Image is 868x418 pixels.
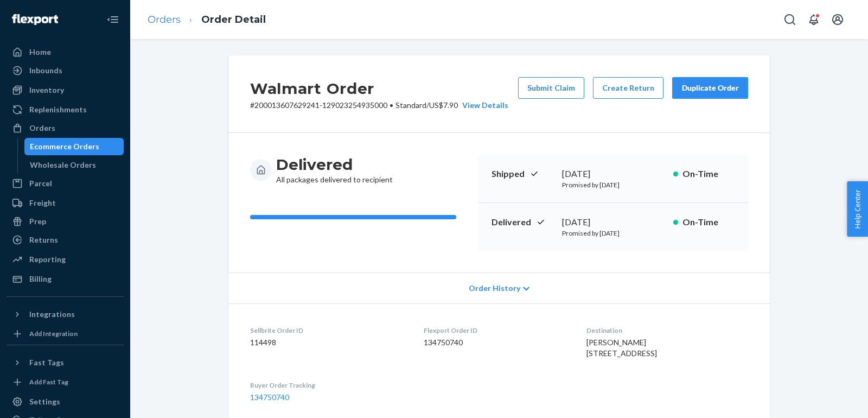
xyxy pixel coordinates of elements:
div: Add Integration [29,329,78,338]
dt: Flexport Order ID [424,326,569,335]
div: Replenishments [29,104,87,115]
p: On-Time [682,216,735,229]
div: Freight [29,198,56,208]
a: Inbounds [7,62,124,79]
span: Standard [395,100,426,110]
a: Add Fast Tag [7,376,124,389]
div: Integrations [29,309,75,320]
a: Returns [7,231,124,249]
div: Parcel [29,178,52,189]
div: Inbounds [29,65,62,76]
a: Replenishments [7,101,124,118]
dd: 134750740 [424,337,569,348]
a: Wholesale Orders [24,156,124,174]
dt: Buyer Order Tracking [250,381,406,390]
div: Add Fast Tag [29,377,68,387]
a: Freight [7,194,124,212]
button: Duplicate Order [672,77,748,99]
div: Fast Tags [29,357,64,368]
dt: Destination [586,326,748,335]
div: Inventory [29,85,64,96]
button: View Details [458,100,508,111]
div: Reporting [29,254,66,265]
span: • [390,100,393,110]
p: # 200013607629241-129023254935000 / US$7.90 [250,100,508,111]
p: Promised by [DATE] [562,180,665,189]
ol: breadcrumbs [139,4,275,36]
a: Billing [7,270,124,288]
p: Promised by [DATE] [562,229,665,238]
p: Delivered [492,216,553,229]
div: Home [29,47,51,58]
div: [DATE] [562,216,665,229]
span: [PERSON_NAME] [STREET_ADDRESS] [586,338,657,358]
a: Reporting [7,251,124,268]
div: Ecommerce Orders [30,141,99,152]
dd: 114498 [250,337,406,348]
a: Home [7,43,124,61]
a: 134750740 [250,392,289,402]
button: Submit Claim [518,77,584,99]
button: Open Search Box [779,9,801,30]
div: Prep [29,216,46,227]
a: Settings [7,393,124,410]
a: Parcel [7,175,124,192]
div: [DATE] [562,168,665,180]
h3: Delivered [276,155,393,174]
div: Settings [29,396,60,407]
h2: Walmart Order [250,77,508,100]
div: Wholesale Orders [30,160,96,170]
button: Fast Tags [7,354,124,371]
p: Shipped [492,168,553,180]
a: Inventory [7,81,124,99]
p: On-Time [682,168,735,180]
button: Open account menu [827,9,848,30]
a: Add Integration [7,327,124,340]
div: Duplicate Order [681,83,739,93]
div: Billing [29,274,52,284]
a: Orders [7,119,124,137]
div: Returns [29,235,58,245]
div: Orders [29,123,55,134]
button: Create Return [593,77,663,99]
button: Open notifications [803,9,825,30]
a: Ecommerce Orders [24,138,124,155]
button: Integrations [7,306,124,323]
dt: Sellbrite Order ID [250,326,406,335]
img: Flexport logo [12,14,58,25]
button: Help Center [847,181,868,237]
div: All packages delivered to recipient [276,155,393,185]
a: Order Detail [201,14,266,26]
a: Prep [7,213,124,230]
a: Orders [148,14,181,26]
span: Order History [469,283,520,294]
button: Close Navigation [102,9,124,30]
